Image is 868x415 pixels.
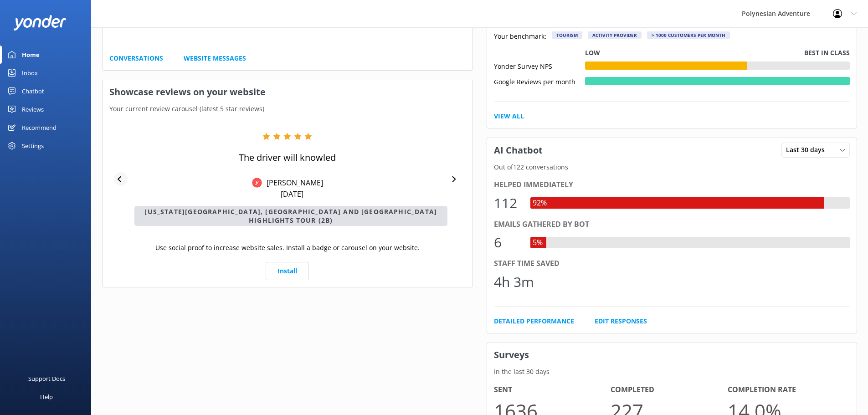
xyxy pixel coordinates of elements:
[494,316,574,326] a: Detailed Performance
[14,15,66,30] img: yonder-white-logo.png
[281,189,303,199] p: [DATE]
[103,80,473,104] h3: Showcase reviews on your website
[494,179,850,191] div: Helped immediately
[494,271,534,293] div: 4h 3m
[155,243,420,253] p: Use social proof to increase website sales. Install a badge or carousel on your website.
[494,192,521,214] div: 112
[239,151,336,164] p: The driver will knowled
[494,77,585,85] div: Google Reviews per month
[494,258,850,270] div: Staff time saved
[585,48,600,58] p: Low
[22,64,38,82] div: Inbox
[647,31,730,39] div: > 1000 customers per month
[595,316,647,326] a: Edit Responses
[109,53,163,63] a: Conversations
[494,219,850,231] div: Emails gathered by bot
[262,178,323,188] p: [PERSON_NAME]
[487,162,857,172] p: Out of 122 conversations
[494,111,524,121] a: View All
[552,31,582,39] div: Tourism
[494,31,546,42] p: Your benchmark:
[103,104,473,114] p: Your current review carousel (latest 5 star reviews)
[22,82,44,100] div: Chatbot
[22,100,44,118] div: Reviews
[184,53,246,63] a: Website Messages
[134,206,447,226] p: [US_STATE][GEOGRAPHIC_DATA], [GEOGRAPHIC_DATA] and [GEOGRAPHIC_DATA] Highlights Tour (2B)
[530,197,549,209] div: 92%
[728,384,845,396] h4: Completion Rate
[22,118,56,137] div: Recommend
[252,178,262,188] img: Yonder
[494,231,521,253] div: 6
[22,46,40,64] div: Home
[28,369,65,388] div: Support Docs
[588,31,642,39] div: Activity Provider
[266,262,309,280] a: Install
[487,138,550,162] h3: AI Chatbot
[487,367,857,377] p: In the last 30 days
[22,137,44,155] div: Settings
[494,384,611,396] h4: Sent
[786,145,830,155] span: Last 30 days
[494,61,585,70] div: Yonder Survey NPS
[487,343,857,367] h3: Surveys
[530,237,545,249] div: 5%
[611,384,728,396] h4: Completed
[804,48,850,58] p: Best in class
[40,388,53,406] div: Help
